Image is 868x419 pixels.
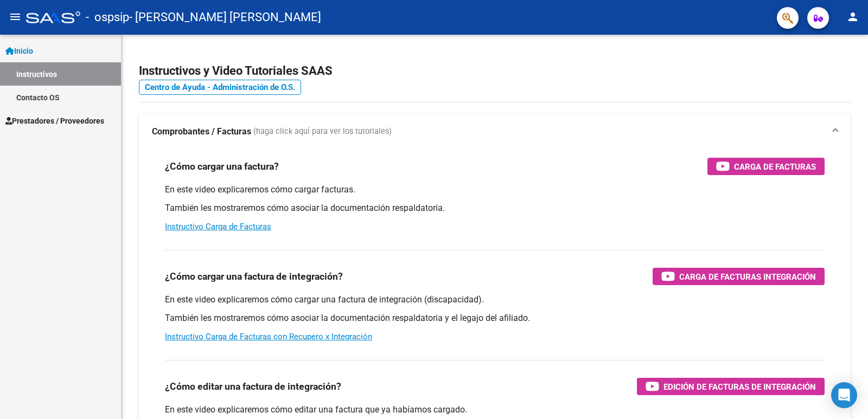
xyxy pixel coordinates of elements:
span: Edición de Facturas de integración [663,380,816,394]
a: Instructivo Carga de Facturas con Recupero x Integración [165,332,372,341]
span: Carga de Facturas Integración [679,270,816,283]
span: Carga de Facturas [734,160,816,173]
strong: Comprobantes / Facturas [152,126,251,138]
a: Instructivo Carga de Facturas [165,222,271,231]
span: Inicio [5,45,33,57]
mat-icon: person [846,10,859,23]
div: Open Intercom Messenger [831,382,857,408]
p: También les mostraremos cómo asociar la documentación respaldatoria. [165,202,825,214]
button: Carga de Facturas Integración [653,268,825,285]
mat-expansion-panel-header: Comprobantes / Facturas (haga click aquí para ver los tutoriales) [139,114,851,149]
h2: Instructivos y Video Tutoriales SAAS [139,61,851,81]
span: (haga click aquí para ver los tutoriales) [253,126,392,138]
button: Edición de Facturas de integración [637,378,825,395]
button: Carga de Facturas [707,158,825,175]
h3: ¿Cómo cargar una factura? [165,159,279,174]
h3: ¿Cómo cargar una factura de integración? [165,269,343,284]
p: En este video explicaremos cómo cargar una factura de integración (discapacidad). [165,294,825,306]
p: En este video explicaremos cómo cargar facturas. [165,184,825,196]
p: En este video explicaremos cómo editar una factura que ya habíamos cargado. [165,404,825,416]
h3: ¿Cómo editar una factura de integración? [165,379,341,394]
span: - [PERSON_NAME] [PERSON_NAME] [129,5,321,29]
span: Prestadores / Proveedores [5,115,104,127]
span: - ospsip [86,5,129,29]
a: Centro de Ayuda - Administración de O.S. [139,80,301,95]
p: También les mostraremos cómo asociar la documentación respaldatoria y el legajo del afiliado. [165,312,825,324]
mat-icon: menu [9,10,22,23]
